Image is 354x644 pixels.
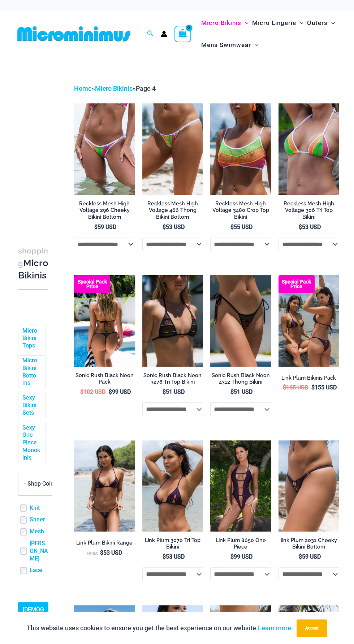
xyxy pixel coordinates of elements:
a: Micro Bikinis [95,85,133,92]
span: $ [299,553,302,560]
h2: Reckless Mesh High Voltage 306 Tri Top Bikini [279,200,340,221]
img: Link Plum 3070 Tri Top 01 [142,440,203,532]
span: From: [87,551,98,556]
a: Reckless Mesh High Voltage 466 Thong 01Reckless Mesh High Voltage 3480 Crop Top 466 Thong 01Reckl... [142,103,203,195]
a: Reckless Mesh High Voltage 306 Tri Top Bikini [279,200,340,223]
a: Reckless Mesh High Voltage 3480 Crop Top 01Reckless Mesh High Voltage 3480 Crop Top 02Reckless Me... [210,103,271,195]
bdi: 99 USD [230,553,252,560]
a: Link Plum Bikini Range [74,539,135,549]
bdi: 55 USD [230,223,252,230]
span: Micro Bikinis [201,14,241,32]
span: $ [163,388,166,395]
a: Sonic Rush Black Neon 3278 Tri Top Bikini [142,372,203,388]
a: Link Plum 3070 Tri Top 01Link Plum 3070 Tri Top 2031 Cheeky 01Link Plum 3070 Tri Top 2031 Cheeky 01 [142,440,203,532]
span: - Shop Color [18,472,68,495]
bdi: 102 USD [80,388,105,395]
img: Link Plum 8650 One Piece 02 [210,440,271,532]
span: $ [311,384,315,391]
a: Search icon link [147,29,154,38]
a: Lace [30,567,42,574]
a: Sheer [30,516,45,524]
span: Micro Lingerie [252,14,296,32]
h2: Sonic Rush Black Neon Pack [74,372,135,385]
button: Accept [297,619,327,637]
bdi: 155 USD [311,384,337,391]
a: Sonic Rush Black Neon Pack [74,372,135,388]
span: Menu Toggle [328,14,335,32]
bdi: 59 USD [299,553,321,560]
span: $ [230,388,234,395]
span: - Shop Color [18,472,69,496]
span: Menu Toggle [296,14,303,32]
span: - Shop Color [24,480,56,487]
a: Link Plum 2031 Cheeky 03Link Plum 2031 Cheeky 04Link Plum 2031 Cheeky 04 [279,440,340,532]
iframe: TrustedSite Certified [18,77,83,222]
bdi: 165 USD [283,384,308,391]
h2: Reckless Mesh High Voltage 3480 Crop Top Bikini [210,200,271,221]
a: Sonic Rush Black Neon 3278 Tri Top 01Sonic Rush Black Neon 3278 Tri Top 4312 Thong Bikini 08Sonic... [142,275,203,367]
a: Sexy One Piece Monokinis [22,424,40,462]
a: Sexy Bikini Sets [22,394,40,417]
span: Page 4 [136,85,156,92]
b: Special Pack Price [74,280,110,289]
bdi: 53 USD [163,223,185,230]
a: Micro BikinisMenu ToggleMenu Toggle [199,12,250,34]
span: $ [109,388,112,395]
a: Reckless Mesh High Voltage 466 Thong Bikini Bottom [142,200,203,223]
a: Learn more [258,624,291,632]
span: Mens Swimwear [201,36,251,54]
img: Sonic Rush Black Neon 3278 Tri Top 4312 Thong Bikini 04 [74,275,135,367]
img: Bikini Pack Plum [279,275,340,367]
a: Knit [30,504,40,512]
a: link Plum 2031 Cheeky Bikini Bottom [279,537,340,553]
a: Account icon link [161,31,167,37]
span: $ [299,223,302,230]
a: OutersMenu ToggleMenu Toggle [305,12,337,34]
p: This website uses cookies to ensure you get the best experience on our website. [27,623,291,634]
img: Reckless Mesh High Voltage 466 Thong 01 [142,103,203,195]
h2: link Plum 2031 Cheeky Bikini Bottom [279,537,340,550]
a: [PERSON_NAME] [30,540,48,562]
span: Outers [307,14,328,32]
a: Sonic Rush Black Neon 4312 Thong Bikini [210,372,271,388]
span: $ [94,223,98,230]
bdi: 51 USD [163,388,185,395]
a: Link Plum 8650 One Piece 02Link Plum 8650 One Piece 05Link Plum 8650 One Piece 05 [210,440,271,532]
a: Link Plum Bikinis Pack [279,375,340,384]
h2: Link Plum 3070 Tri Top Bikini [142,537,203,550]
img: Reckless Mesh High Voltage 296 Cheeky 01 [74,103,135,195]
h2: Sonic Rush Black Neon 3278 Tri Top Bikini [142,372,203,385]
h2: Link Plum 8650 One Piece [210,537,271,550]
bdi: 59 USD [94,223,116,230]
h2: Link Plum Bikini Range [74,539,135,546]
a: Sonic Rush Black Neon 3278 Tri Top 4312 Thong Bikini 09 Sonic Rush Black Neon 3278 Tri Top 4312 T... [74,275,135,367]
bdi: 53 USD [163,553,185,560]
img: Reckless Mesh High Voltage 3480 Crop Top 01 [210,103,271,195]
bdi: 53 USD [299,223,321,230]
img: Sonic Rush Black Neon 4312 Thong Bikini 01 [210,275,271,367]
a: View Shopping Cart, empty [174,26,191,42]
img: Link Plum 2031 Cheeky 03 [279,440,340,532]
span: » » [74,85,156,92]
span: $ [100,549,103,556]
img: Reckless Mesh High Voltage 306 Tri Top 01 [279,103,340,195]
a: Reckless Mesh High Voltage 306 Tri Top 01Reckless Mesh High Voltage 306 Tri Top 466 Thong 04Reckl... [279,103,340,195]
bdi: 99 USD [109,388,131,395]
a: Link Plum 8650 One Piece [210,537,271,553]
img: Link Plum 3070 Tri Top 4580 Micro 01 [74,440,135,532]
img: Sonic Rush Black Neon 3278 Tri Top 01 [142,275,203,367]
nav: Site Navigation [198,11,340,57]
a: Micro Bikini Bottoms [22,357,40,387]
span: $ [283,384,286,391]
h2: Reckless Mesh High Voltage 466 Thong Bikini Bottom [142,200,203,221]
span: $ [230,553,234,560]
a: Reckless Mesh High Voltage 3480 Crop Top Bikini [210,200,271,223]
span: Menu Toggle [251,36,258,54]
h2: Reckless Mesh High Voltage 296 Cheeky Bikini Bottom [74,200,135,221]
a: Link Plum 3070 Tri Top Bikini [142,537,203,553]
h2: Link Plum Bikinis Pack [279,375,340,381]
a: Link Plum 3070 Tri Top 4580 Micro 01Link Plum 3070 Tri Top 4580 Micro 05Link Plum 3070 Tri Top 45... [74,440,135,532]
a: Reckless Mesh High Voltage 296 Cheeky Bikini Bottom [74,200,135,223]
bdi: 53 USD [100,549,122,556]
span: $ [163,553,166,560]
